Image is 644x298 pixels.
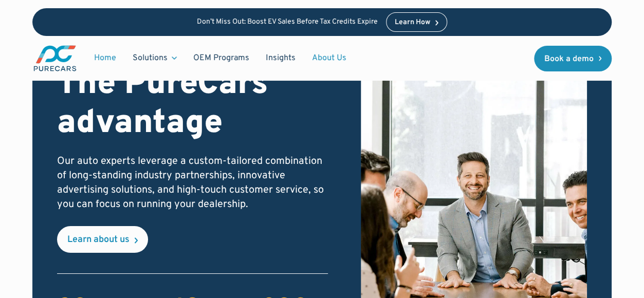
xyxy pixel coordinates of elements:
div: Solutions [133,52,168,64]
a: Learn about us [57,226,148,253]
a: Learn How [386,12,447,32]
h2: The PureCars advantage [57,65,328,144]
a: Book a demo [534,46,612,71]
div: Book a demo [544,55,594,63]
a: About Us [304,48,355,68]
div: Learn about us [67,235,130,245]
p: Don’t Miss Out: Boost EV Sales Before Tax Credits Expire [197,18,378,27]
p: Our auto experts leverage a custom-tailored combination of long-standing industry partnerships, i... [57,154,328,212]
a: Insights [257,48,304,68]
a: Home [86,48,124,68]
div: Learn How [395,19,430,26]
div: Solutions [124,48,185,68]
a: OEM Programs [185,48,257,68]
a: main [32,44,78,72]
img: purecars logo [32,44,78,72]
